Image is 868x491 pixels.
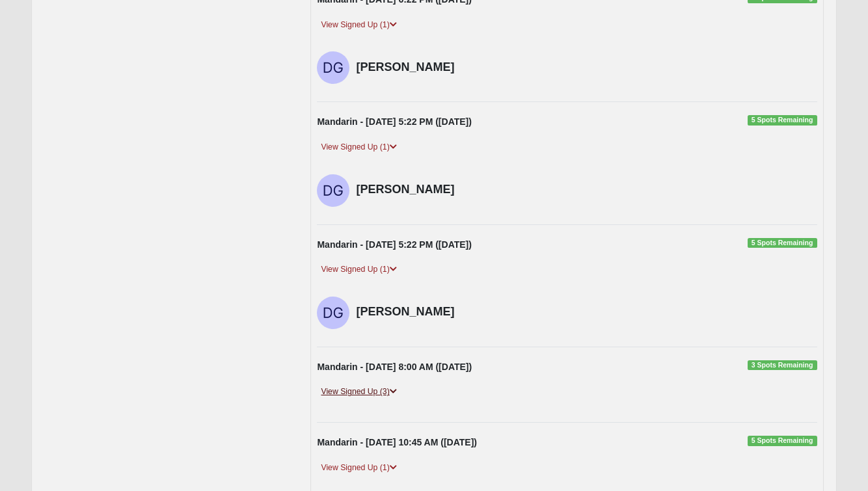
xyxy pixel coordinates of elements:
a: View Signed Up (1) [317,461,400,475]
a: View Signed Up (1) [317,263,400,276]
h4: [PERSON_NAME] [356,305,470,319]
span: 5 Spots Remaining [748,436,817,446]
a: View Signed Up (1) [317,140,400,154]
img: David Gilbert [317,297,349,329]
h4: [PERSON_NAME] [356,183,470,197]
strong: Mandarin - [DATE] 8:00 AM ([DATE]) [317,362,472,372]
strong: Mandarin - [DATE] 5:22 PM ([DATE]) [317,116,471,127]
strong: Mandarin - [DATE] 5:22 PM ([DATE]) [317,239,471,250]
img: David Gilbert [317,174,349,207]
strong: Mandarin - [DATE] 10:45 AM ([DATE]) [317,437,477,447]
a: View Signed Up (1) [317,18,400,32]
span: 3 Spots Remaining [748,360,817,371]
a: View Signed Up (3) [317,385,400,399]
span: 5 Spots Remaining [748,238,817,248]
span: 5 Spots Remaining [748,115,817,126]
h4: [PERSON_NAME] [356,60,470,75]
img: David Gilbert [317,51,349,84]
